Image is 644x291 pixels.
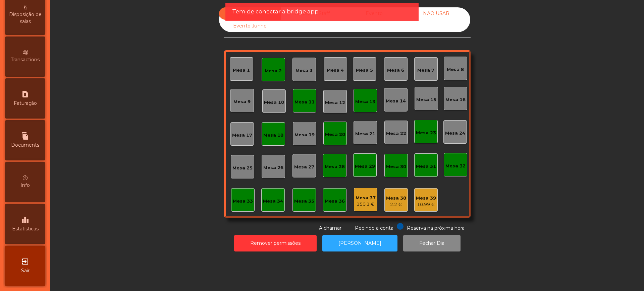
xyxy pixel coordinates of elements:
div: Mesa 34 [263,198,283,205]
i: request_page [21,90,29,98]
i: file_copy [21,132,29,140]
div: Mesa 16 [445,96,466,103]
div: Mesa 2 [265,68,282,74]
div: Mesa 10 [264,99,284,106]
i: leaderboard [21,216,29,224]
div: Mesa 12 [325,99,345,106]
span: Documents [11,142,39,149]
span: Transactions [11,56,40,63]
span: Reserva na próxima hora [407,225,465,231]
div: Mesa 11 [294,99,315,105]
div: Mesa 29 [355,163,375,170]
span: Sair [21,267,30,274]
div: Mesa 25 [232,165,253,171]
div: Mesa 36 [325,198,345,205]
div: Mesa 15 [416,96,436,103]
div: Mesa 19 [294,132,315,138]
div: Mesa 7 [417,67,434,74]
i: exit_to_app [21,258,29,266]
div: Mesa 38 [386,195,406,202]
div: Mesa 26 [263,164,283,171]
div: 2.2 € [386,201,406,208]
div: Mesa 17 [232,132,252,139]
div: Sala [219,7,281,20]
div: Mesa 30 [386,163,406,170]
div: Mesa 20 [325,131,345,138]
div: Mesa 22 [386,130,406,137]
div: NÃO USAR [405,7,467,20]
div: Mesa 23 [416,130,436,136]
span: Estatísticas [12,225,39,232]
div: Mesa 5 [356,67,373,74]
button: [PERSON_NAME] [322,235,397,251]
div: Mesa 1 [233,67,250,74]
div: Mesa 14 [386,98,406,104]
button: Fechar Dia [403,235,461,251]
div: Mesa 28 [325,163,345,170]
div: Mesa 32 [445,163,466,169]
span: Tem de conectar a bridge app [232,7,319,16]
div: Mesa 9 [233,98,251,105]
div: Mesa 4 [327,67,344,74]
div: Mesa 37 [356,195,376,201]
div: Mesa 27 [294,164,314,170]
div: Evento Junho [219,20,281,32]
span: A chamar [319,225,341,231]
div: Mesa 35 [294,198,314,205]
div: Mesa 6 [387,67,404,74]
div: 10.99 € [416,201,436,208]
div: Mesa 39 [416,195,436,202]
button: Remover permissões [234,235,317,251]
span: Info [20,182,30,189]
div: Mesa 8 [447,66,464,73]
span: Faturação [14,100,37,107]
div: Mesa 24 [445,130,465,137]
span: Disposição de salas [7,11,44,25]
div: Mesa 31 [416,163,436,170]
div: Mesa 13 [355,98,375,105]
span: Pedindo a conta [355,225,393,231]
div: Mesa 18 [263,132,283,139]
div: Mesa 33 [233,198,253,205]
div: Mesa 3 [296,67,313,74]
div: 150.1 € [356,201,376,208]
div: Mesa 21 [355,131,375,137]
